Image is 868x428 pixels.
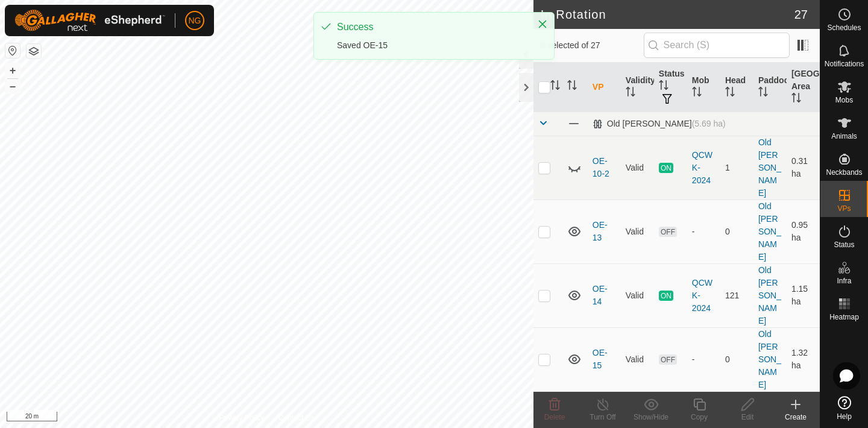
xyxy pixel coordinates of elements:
td: 1.15 ha [787,263,820,327]
p-sorticon: Activate to sort [725,89,735,98]
a: Privacy Policy [219,412,264,423]
th: VP [588,63,621,112]
span: Status [834,241,854,248]
input: Search (S) [644,33,790,58]
span: ON [659,163,673,173]
a: Old [PERSON_NAME] [758,137,781,198]
span: OFF [659,227,677,237]
span: VPs [837,205,851,212]
th: Status [654,63,687,112]
th: Paddock [753,63,787,112]
td: 1.32 ha [787,327,820,391]
button: Close [534,16,551,33]
span: (5.69 ha) [692,119,726,128]
th: Validity [621,63,654,112]
p-sorticon: Activate to sort [659,82,668,92]
span: Help [837,413,852,420]
div: Turn Off [579,412,627,423]
a: OE-15 [593,348,608,370]
a: Old [PERSON_NAME] [758,329,781,389]
td: 0 [720,200,753,263]
span: Delete [544,413,565,421]
th: Mob [687,63,720,112]
p-sorticon: Activate to sort [626,89,635,98]
td: Valid [621,200,654,263]
div: - [692,225,715,238]
td: 1 [720,136,753,200]
span: Mobs [835,96,853,104]
td: 121 [720,263,753,327]
div: QCWK-2024 [692,149,715,187]
th: Head [720,63,753,112]
span: OFF [659,354,677,365]
h2: In Rotation [541,7,794,22]
a: OE-10-2 [593,156,609,178]
span: 0 selected of 27 [541,39,644,52]
a: OE-13 [593,220,608,242]
p-sorticon: Activate to sort [758,89,768,98]
p-sorticon: Activate to sort [791,95,801,104]
a: Contact Us [278,412,314,423]
th: [GEOGRAPHIC_DATA] Area [787,63,820,112]
td: 0.95 ha [787,200,820,263]
a: Old [PERSON_NAME] [758,201,781,262]
div: - [692,353,715,366]
span: Neckbands [826,169,862,176]
span: Notifications [825,60,864,68]
td: 0 [720,327,753,391]
a: Help [820,391,868,425]
span: NG [189,14,201,27]
div: Success [337,20,525,34]
img: Gallagher Logo [14,10,165,31]
span: 27 [794,5,808,24]
span: Infra [837,277,851,285]
div: Old [PERSON_NAME] [593,119,726,129]
span: Schedules [827,24,861,31]
button: Reset Map [5,43,20,58]
span: ON [659,291,673,301]
td: Valid [621,327,654,391]
p-sorticon: Activate to sort [567,82,577,92]
div: Copy [675,412,723,423]
div: Edit [723,412,772,423]
button: + [5,63,20,78]
a: Old [PERSON_NAME] [758,265,781,326]
div: Create [772,412,820,423]
div: Show/Hide [627,412,675,423]
td: Valid [621,136,654,200]
span: Animals [831,133,857,140]
td: Valid [621,263,654,327]
button: – [5,79,20,93]
div: QCWK-2024 [692,277,715,315]
p-sorticon: Activate to sort [692,89,702,98]
td: 0.31 ha [787,136,820,200]
div: Saved OE-15 [337,39,525,52]
p-sorticon: Activate to sort [550,82,560,92]
a: OE-14 [593,284,608,306]
button: Map Layers [27,44,41,58]
span: Heatmap [829,313,859,321]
